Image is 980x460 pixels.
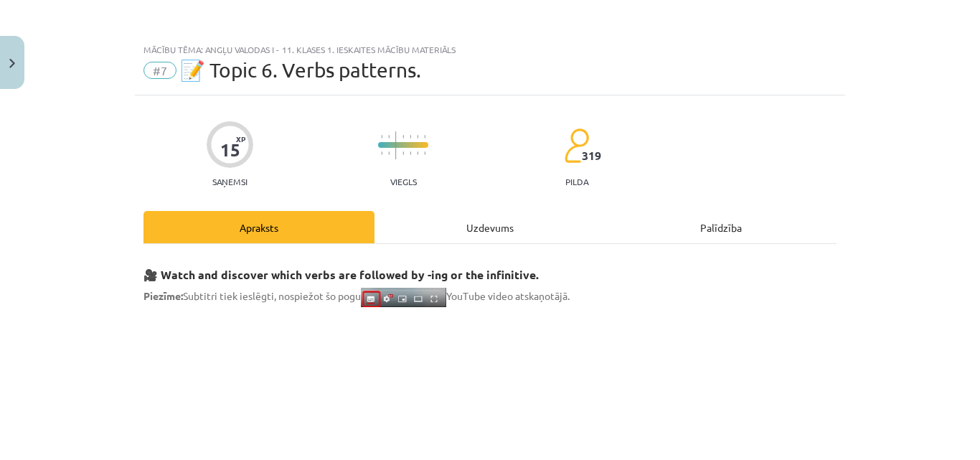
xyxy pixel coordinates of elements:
[143,44,837,55] div: Mācību tēma: Angļu valodas i - 11. klases 1. ieskaites mācību materiāls
[417,135,418,139] img: icon-short-line-57e1e144782c952c97e751825c79c345078a6d821885a25fce030b3d8c18986b.svg
[564,128,589,164] img: students-c634bb4e5e11cddfef0936a35e636f08e4e9abd3cc4e673bd6f9a4125e45ecb1.svg
[381,135,382,139] img: icon-short-line-57e1e144782c952c97e751825c79c345078a6d821885a25fce030b3d8c18986b.svg
[374,211,606,243] div: Uzdevums
[424,151,425,155] img: icon-short-line-57e1e144782c952c97e751825c79c345078a6d821885a25fce030b3d8c18986b.svg
[207,177,253,187] p: Saņemsi
[388,135,390,139] img: icon-short-line-57e1e144782c952c97e751825c79c345078a6d821885a25fce030b3d8c18986b.svg
[143,267,539,282] strong: 🎥 Watch and discover which verbs are followed by -ing or the infinitive.
[565,177,588,187] p: pilda
[402,135,404,139] img: icon-short-line-57e1e144782c952c97e751825c79c345078a6d821885a25fce030b3d8c18986b.svg
[220,140,240,160] div: 15
[402,151,404,155] img: icon-short-line-57e1e144782c952c97e751825c79c345078a6d821885a25fce030b3d8c18986b.svg
[236,135,245,143] span: XP
[180,58,421,82] span: 📝 Topic 6. Verbs patterns.
[395,131,397,159] img: icon-long-line-d9ea69661e0d244f92f715978eff75569469978d946b2353a9bb055b3ed8787d.svg
[606,211,837,243] div: Palīdzība
[143,289,570,302] span: Subtitri tiek ieslēgti, nospiežot šo pogu YouTube video atskaņotājā.
[390,177,417,187] p: Viegls
[143,62,176,79] span: #7
[410,135,411,139] img: icon-short-line-57e1e144782c952c97e751825c79c345078a6d821885a25fce030b3d8c18986b.svg
[143,289,183,302] strong: Piezīme:
[388,151,390,155] img: icon-short-line-57e1e144782c952c97e751825c79c345078a6d821885a25fce030b3d8c18986b.svg
[410,151,411,155] img: icon-short-line-57e1e144782c952c97e751825c79c345078a6d821885a25fce030b3d8c18986b.svg
[143,211,374,243] div: Apraksts
[9,59,15,68] img: icon-close-lesson-0947bae3869378f0d4975bcd49f059093ad1ed9edebbc8119c70593378902aed.svg
[417,151,418,155] img: icon-short-line-57e1e144782c952c97e751825c79c345078a6d821885a25fce030b3d8c18986b.svg
[381,151,382,155] img: icon-short-line-57e1e144782c952c97e751825c79c345078a6d821885a25fce030b3d8c18986b.svg
[424,135,425,139] img: icon-short-line-57e1e144782c952c97e751825c79c345078a6d821885a25fce030b3d8c18986b.svg
[582,149,601,162] span: 319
